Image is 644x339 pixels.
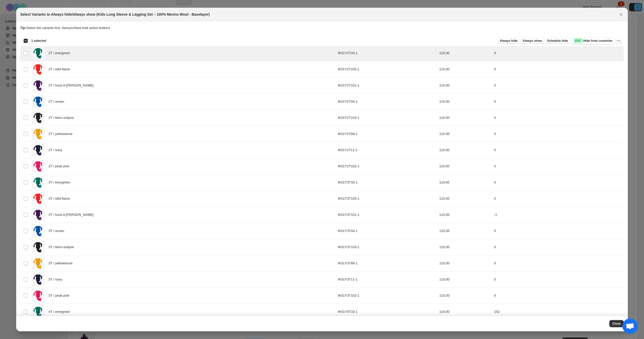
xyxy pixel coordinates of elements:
[49,67,73,72] span: 2T / wild flame
[49,212,96,217] span: 3T / huck-it-[PERSON_NAME]
[49,115,77,120] span: 2T / teton eclipse
[49,228,67,234] span: 3T / ocean
[545,38,570,44] button: Schedule hide
[32,257,44,270] img: Kid_Iksplorer_Set_Yellowstone_69b1468a-ec48-445f-b754-dd9803815951.jpg
[438,207,493,223] td: 110.00
[336,142,438,158] td: IK01Y2T11-1
[49,131,75,137] span: 2T / yellowstone
[336,304,438,320] td: IK01Y4T33-1
[49,293,72,298] span: 3T / peak pink
[336,272,438,288] td: IK01Y3T11-1
[523,39,542,43] span: Always show
[438,239,493,255] td: 110.00
[32,79,44,92] img: Kid_Iksplorer_Set_Huck-It_Berry_50a0870d-a2f5-496c-9c4f-3123ac6ca93c.jpg
[49,245,77,250] span: 3T / teton eclipse
[32,128,44,140] img: Kid_Iksplorer_Set_Yellowstone_69b1468a-ec48-445f-b754-dd9803815951.jpg
[49,180,73,185] span: 3T / evergreen
[573,38,612,43] span: Hide from countries
[438,78,493,94] td: 110.00
[493,191,624,207] td: 0
[49,261,75,266] span: 3T / yellowstone
[32,63,44,76] img: Kid_Iksplorer_Set_Wild_Flame_09c0f758-f7a0-4274-b872-4a93a75b6025.jpg
[438,142,493,158] td: 110.00
[20,25,624,31] p: Select the variants first, then you'll see bulk action buttons
[438,272,493,288] td: 110.00
[438,110,493,126] td: 110.00
[493,288,624,304] td: 0
[49,196,73,201] span: 3T / wild flame
[493,142,624,158] td: 0
[336,288,438,304] td: IK01Y3T102-1
[336,175,438,191] td: IK01Y3T33-1
[32,241,44,254] img: Kid_Iksplorer_Set_Teton_Eclipse_551a1033-1dd5-47b7-889b-2f9641246c17.jpg
[493,207,624,223] td: -1
[493,78,624,94] td: 0
[49,164,72,169] span: 2T / peak pink
[493,272,624,288] td: 0
[49,51,73,56] span: 2T / evergreen
[20,26,26,30] strong: Tip:
[438,158,493,175] td: 110.00
[493,158,624,175] td: 0
[438,304,493,320] td: 110.00
[32,225,44,237] img: Kid_Iksplorer_Set_Ocean_c7e1e39a-2e58-4adc-83f4-161fa83e0a48.jpg
[32,47,44,60] img: Kid_Iksplorer_Set_Evergreen_e778c667-29c8-4586-8185-55153784bf93.jpg
[493,126,624,142] td: 0
[32,160,44,173] img: Kid_Iksplorer_Set_Peak_Pink_8eceb7aa-3abc-45b3-8beb-65ba510a66f2.jpg
[547,39,568,43] span: Schedule hide
[336,110,438,126] td: IK01Y2T103-1
[493,175,624,191] td: 0
[336,207,438,223] td: IK01Y3T101-1
[32,111,44,124] img: Kid_Iksplorer_Set_Teton_Eclipse_551a1033-1dd5-47b7-889b-2f9641246c17.jpg
[438,175,493,191] td: 110.00
[493,304,624,320] td: 152
[493,255,624,272] td: 0
[612,322,621,326] span: Close
[336,158,438,175] td: IK01Y2T102-1
[31,39,46,43] span: 1 selected
[622,318,638,334] div: Open chat
[49,83,96,88] span: 2T / huck-it-[PERSON_NAME]
[32,95,44,108] img: Kid_Iksplorer_Set_Ocean_c7e1e39a-2e58-4adc-83f4-161fa83e0a48.jpg
[618,11,625,18] button: Close
[438,191,493,207] td: 110.00
[49,148,65,153] span: 2T / navy
[49,99,67,104] span: 2T / ocean
[32,144,44,157] img: Kid_Iksplorer_Set_navy_678f6f7b-7d0a-4b64-9fe7-112e8030b11a.jpg
[32,289,44,302] img: Kid_Iksplorer_Set_Peak_Pink_8eceb7aa-3abc-45b3-8beb-65ba510a66f2.jpg
[336,191,438,207] td: IK01Y3T105-1
[336,61,438,78] td: IK01Y2T105-1
[438,288,493,304] td: 110.00
[438,61,493,78] td: 110.00
[493,45,624,61] td: 0
[336,255,438,272] td: IK01Y3T88-1
[575,39,581,43] span: ENT
[493,110,624,126] td: 0
[438,126,493,142] td: 110.00
[493,239,624,255] td: 0
[615,38,622,44] button: More actions
[336,45,438,61] td: IK01Y2T33-1
[500,39,517,43] span: Always hide
[32,273,44,286] img: Kid_Iksplorer_Set_navy_678f6f7b-7d0a-4b64-9fe7-112e8030b11a.jpg
[498,38,519,44] button: Always hide
[49,277,65,282] span: 3T / navy
[571,37,614,44] button: SuccessENTHide from countries
[609,320,624,327] button: Close
[520,38,544,44] button: Always show
[438,45,493,61] td: 110.00
[336,94,438,110] td: IK01Y2T44-1
[438,223,493,239] td: 110.00
[32,176,44,189] img: Kid_Iksplorer_Set_Evergreen_e778c667-29c8-4586-8185-55153784bf93.jpg
[336,78,438,94] td: IK01Y2T101-1
[438,255,493,272] td: 110.00
[493,223,624,239] td: 0
[336,126,438,142] td: IK01Y2T88-1
[20,12,210,17] h2: Select Variants to Always hide/Always show (Kids Long Sleeve & Legging Set – 100% Merino Wool - B...
[438,94,493,110] td: 110.00
[493,61,624,78] td: 0
[336,223,438,239] td: IK01Y3T44-1
[336,239,438,255] td: IK01Y3T103-1
[49,309,73,314] span: 4T / evergreen
[493,94,624,110] td: 0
